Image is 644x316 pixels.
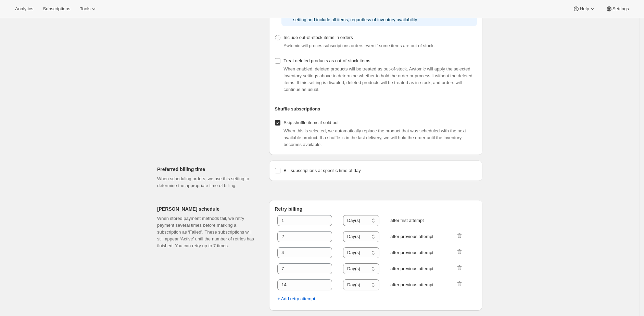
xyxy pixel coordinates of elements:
span: Tools [80,6,90,12]
p: When scheduling orders, we use this setting to determine the appropriate time of billing. [157,175,258,189]
span: Settings [613,6,629,12]
span: after previous attempt [390,281,445,288]
button: Analytics [11,4,37,14]
h2: Retry billing [275,206,477,212]
span: after previous attempt [390,249,445,256]
button: Tools [76,4,101,14]
span: Analytics [15,6,33,12]
span: Include out-of-stock items in orders [283,35,353,40]
h2: Preferred billing time [157,166,258,173]
button: Subscriptions [39,4,74,14]
span: after first attempt [390,217,445,224]
h2: Shuffle subscriptions [275,106,477,113]
span: Awtomic will proces subscriptions orders even if some items are out of stock. [283,43,434,48]
button: Settings [602,4,633,14]
h2: [PERSON_NAME] schedule [157,206,258,212]
span: after previous attempt [390,265,445,272]
p: When stored payment methods fail, we retry payment several times before marking a subscription as... [157,215,258,249]
button: Help [569,4,600,14]
span: + Add retry attempt [277,295,315,302]
button: + Add retry attempt [273,293,319,304]
span: Treat deleted products as out-of-stock items [283,58,370,63]
span: after previous attempt [390,233,445,240]
span: Bill subscriptions at specific time of day [283,168,361,173]
span: Help [580,6,589,12]
span: Subscriptions [43,6,70,12]
span: Skip shuffle items if sold out [283,120,339,125]
span: When enabled, deleted products will be treated as out-of-stock. Awtomic will apply the selected i... [283,66,472,92]
span: When this is selected, we automatically replace the product that was scheduled with the next avai... [283,128,466,147]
